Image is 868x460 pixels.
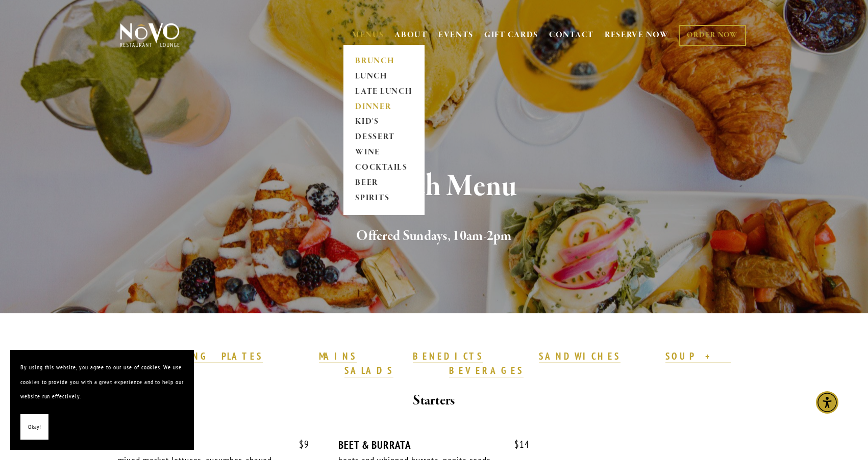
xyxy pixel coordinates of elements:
[352,115,416,130] a: KID'S
[679,25,746,46] a: ORDER NOW
[338,439,530,451] div: BEET & BURRATA
[413,350,483,363] a: BENEDICTS
[137,170,732,203] h1: Brunch Menu
[449,364,524,377] a: BEVERAGES
[28,420,41,435] span: Okay!
[539,350,621,363] a: SANDWICHES
[118,22,182,48] img: Novo Restaurant &amp; Lounge
[539,350,621,362] strong: SANDWICHES
[484,25,538,45] a: GIFT CARDS
[352,160,416,176] a: COCKTAILS
[289,439,309,450] span: 9
[299,438,304,450] span: $
[352,145,416,160] a: WINE
[118,439,309,451] div: HOUSE SALAD
[514,438,519,450] span: $
[352,99,416,115] a: DINNER
[137,226,732,247] h2: Offered Sundays, 10am-2pm
[352,30,384,40] a: MENUS
[344,350,731,377] a: SOUP + SALADS
[449,364,524,376] strong: BEVERAGES
[352,69,416,84] a: LUNCH
[352,130,416,145] a: DESSERT
[319,350,357,363] a: MAINS
[352,84,416,99] a: LATE LUNCH
[352,191,416,206] a: SPIRITS
[413,392,455,410] strong: Starters
[438,30,474,40] a: EVENTS
[394,30,428,40] a: ABOUT
[549,25,594,45] a: CONTACT
[413,350,483,362] strong: BENEDICTS
[20,360,184,404] p: By using this website, you agree to our use of cookies. We use cookies to provide you with a grea...
[352,176,416,191] a: BEER
[319,350,357,362] strong: MAINS
[10,350,194,450] section: Cookie banner
[148,350,263,362] strong: SHARING PLATES
[148,350,263,363] a: SHARING PLATES
[504,439,530,450] span: 14
[605,25,669,45] a: RESERVE NOW
[816,391,838,414] div: Accessibility Menu
[20,414,48,440] button: Okay!
[352,53,416,69] a: BRUNCH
